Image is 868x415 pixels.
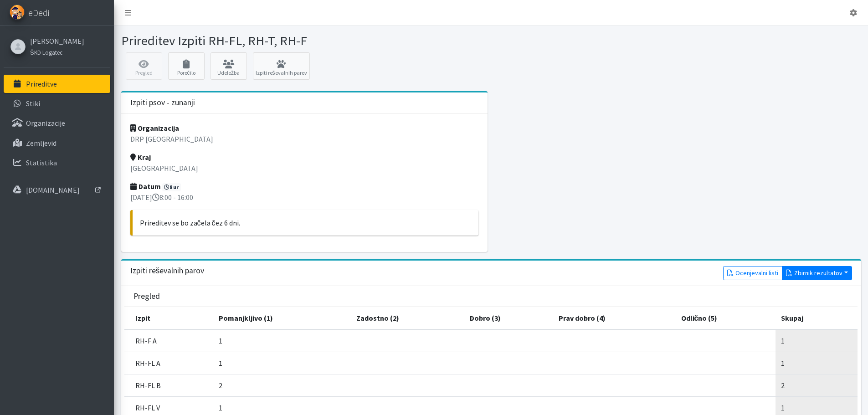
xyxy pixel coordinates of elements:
td: 1 [776,329,858,352]
a: Prireditve [4,75,110,93]
p: Statistika [26,158,57,167]
h1: Prireditev Izpiti RH-FL, RH-T, RH-F [121,33,488,49]
a: Organizacije [4,114,110,132]
a: ŠKD Logatec [30,46,84,57]
td: 1 [213,329,351,352]
p: DRP [GEOGRAPHIC_DATA] [130,133,479,144]
h3: Pregled [134,292,160,301]
th: Odlično (5) [676,307,776,329]
a: [PERSON_NAME] [30,36,84,46]
td: RH-FL B [124,374,213,396]
a: Udeležba [211,52,247,80]
a: Izpiti reševalnih parov [253,52,310,80]
th: Izpit [124,307,213,329]
h3: Izpiti psov - zunanji [130,98,195,108]
strong: Datum [130,182,161,191]
th: Zadostno (2) [351,307,465,329]
p: [DOMAIN_NAME] [26,185,80,195]
strong: Organizacija [130,123,179,133]
th: Dobro (3) [464,307,553,329]
td: RH-FL A [124,352,213,374]
td: 1 [776,352,858,374]
td: 1 [213,352,351,374]
th: Pomanjkljivo (1) [213,307,351,329]
span: 8 ur [162,183,181,191]
img: eDedi [10,5,25,20]
a: Statistika [4,154,110,172]
th: Skupaj [776,307,858,329]
td: 2 [776,374,858,396]
span: eDedi [28,6,49,20]
a: Poročilo [168,52,205,80]
strong: Kraj [130,153,151,162]
a: Ocenjevalni listi [723,266,782,280]
p: Organizacije [26,118,65,128]
button: Zbirnik rezultatov [782,266,852,280]
h3: Izpiti reševalnih parov [130,266,205,276]
td: 2 [213,374,351,396]
p: Prireditev se bo začela čez 6 dni. [140,217,472,228]
p: [DATE] 8:00 - 16:00 [130,192,479,203]
p: Stiki [26,99,40,108]
small: ŠKD Logatec [30,49,62,56]
p: [GEOGRAPHIC_DATA] [130,163,479,174]
a: Zemljevid [4,134,110,152]
p: Zemljevid [26,138,56,148]
a: Stiki [4,94,110,113]
a: [DOMAIN_NAME] [4,181,110,199]
td: RH-F A [124,329,213,352]
th: Prav dobro (4) [553,307,676,329]
p: Prireditve [26,79,57,88]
